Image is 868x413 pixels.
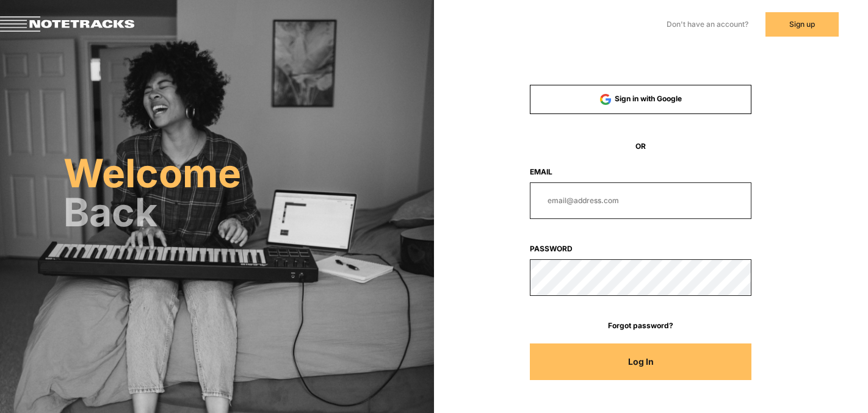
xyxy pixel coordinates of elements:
input: email@address.com [530,182,752,219]
h2: Welcome [63,156,434,190]
span: OR [530,141,752,152]
button: Log In [530,343,752,380]
button: Sign in with Google [530,85,752,114]
label: Don't have an account? [667,19,748,30]
a: Forgot password? [530,320,752,331]
button: Sign up [765,12,839,37]
span: Sign in with Google [615,94,682,103]
label: Email [530,167,752,178]
h2: Back [63,195,434,229]
label: Password [530,243,752,254]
